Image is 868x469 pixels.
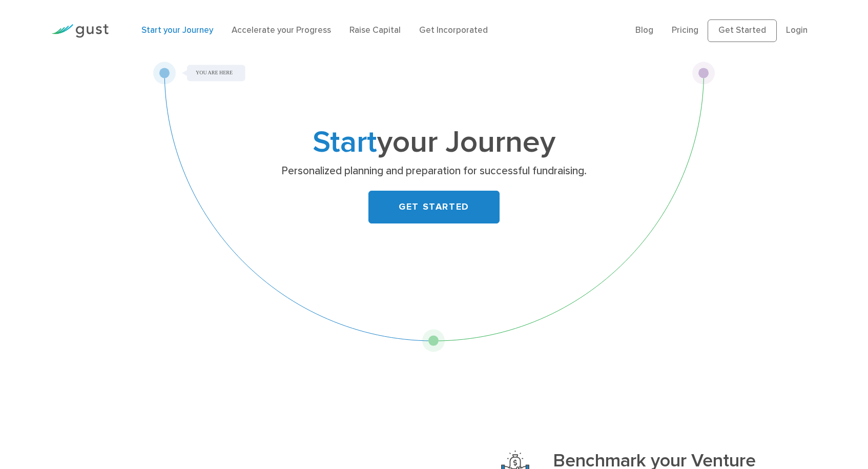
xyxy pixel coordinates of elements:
[786,25,808,35] a: Login
[313,124,377,160] span: Start
[232,25,331,35] a: Accelerate your Progress
[235,164,632,178] p: Personalized planning and preparation for successful fundraising.
[635,25,653,35] a: Blog
[708,19,777,42] a: Get Started
[232,129,636,157] h1: your Journey
[141,25,213,35] a: Start your Journey
[419,25,488,35] a: Get Incorporated
[51,24,109,38] img: Gust Logo
[368,191,500,223] a: GET STARTED
[349,25,401,35] a: Raise Capital
[672,25,698,35] a: Pricing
